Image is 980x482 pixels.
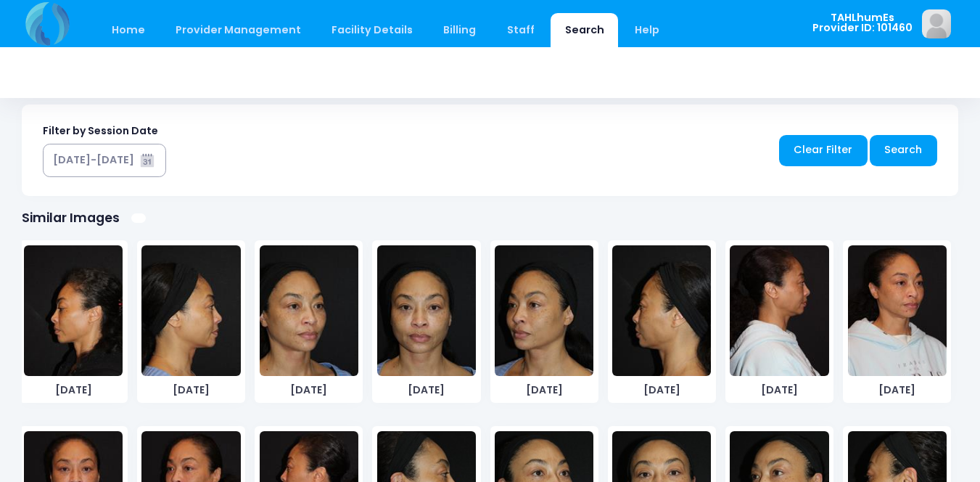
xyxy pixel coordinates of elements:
[53,152,134,168] div: [DATE]-[DATE]
[97,13,159,47] a: Home
[922,9,951,38] img: image
[141,383,240,398] span: [DATE]
[621,13,674,47] a: Help
[779,135,868,166] a: Clear Filter
[260,383,358,398] span: [DATE]
[551,13,618,47] a: Search
[24,245,123,376] img: image
[612,245,711,376] img: image
[730,245,828,376] img: image
[730,383,828,398] span: [DATE]
[377,245,476,376] img: image
[612,383,711,398] span: [DATE]
[493,13,548,47] a: Staff
[24,383,123,398] span: [DATE]
[495,245,593,376] img: image
[848,383,947,398] span: [DATE]
[870,135,937,166] a: Search
[43,123,158,139] label: Filter by Session Date
[22,211,120,226] h1: Similar Images
[161,13,315,47] a: Provider Management
[318,13,427,47] a: Facility Details
[812,12,913,33] span: TAHLhumEs Provider ID: 101460
[377,383,476,398] span: [DATE]
[848,245,947,376] img: image
[495,383,593,398] span: [DATE]
[429,13,490,47] a: Billing
[260,245,358,376] img: image
[141,245,240,376] img: image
